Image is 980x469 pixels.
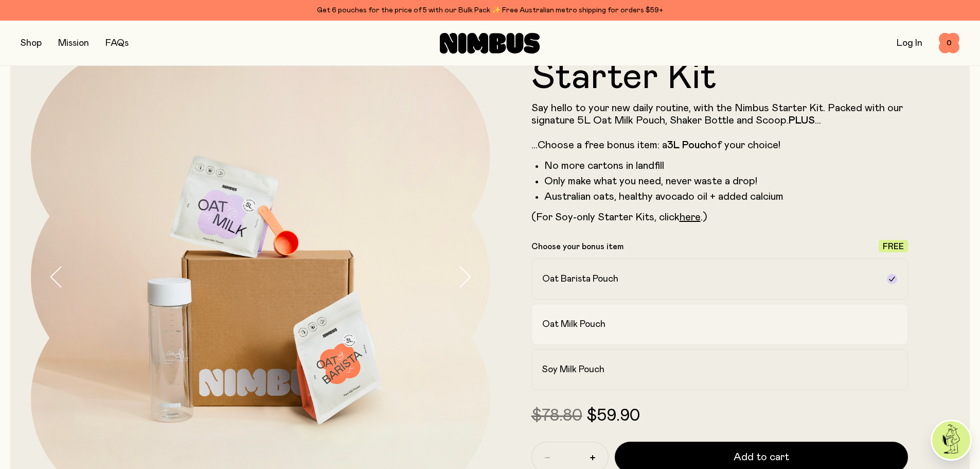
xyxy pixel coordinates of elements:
a: Mission [58,39,89,48]
a: here [680,212,701,222]
strong: PLUS [789,115,815,126]
span: Add to cart [734,450,789,464]
span: Free [883,242,904,251]
span: $78.80 [531,408,582,424]
h1: Starter Kit [531,59,908,96]
p: (For Soy-only Starter Kits, click .) [531,211,908,223]
h2: Soy Milk Pouch [542,363,604,376]
img: agent [932,421,970,459]
div: Get 6 pouches for the price of 5 with our Bulk Pack ✨ Free Australian metro shipping for orders $59+ [21,4,959,16]
h2: Oat Barista Pouch [542,273,618,285]
button: 0 [939,33,959,54]
p: Say hello to your new daily routine, with the Nimbus Starter Kit. Packed with our signature 5L Oa... [531,102,908,151]
li: Australian oats, healthy avocado oil + added calcium [544,190,908,203]
li: No more cartons in landfill [544,160,908,172]
a: Log In [897,39,922,48]
li: Only make what you need, never waste a drop! [544,175,908,187]
a: FAQs [105,39,129,48]
strong: Pouch [682,140,711,150]
p: Choose your bonus item [531,241,623,252]
h2: Oat Milk Pouch [542,318,605,331]
span: $59.90 [586,408,640,424]
strong: 3L [667,140,680,150]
